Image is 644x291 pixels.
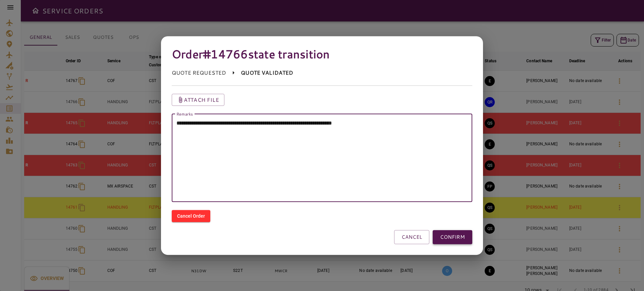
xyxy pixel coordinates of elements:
[172,210,210,222] button: Cancel Order
[172,47,472,61] h4: Order #14766 state transition
[433,230,472,244] button: CONFIRM
[172,94,224,106] button: Attach file
[172,69,226,77] p: QUOTE REQUESTED
[394,230,429,244] button: CANCEL
[176,111,193,117] label: Remarks
[184,96,219,104] p: Attach file
[241,69,293,77] p: QUOTE VALIDATED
